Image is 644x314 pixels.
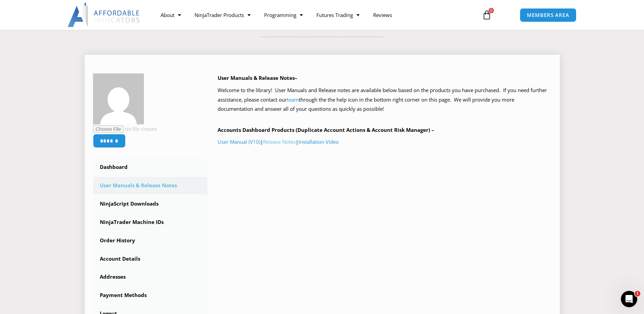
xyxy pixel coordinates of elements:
span: 1 [635,291,640,296]
a: Installation Video [298,138,339,145]
span: 0 [489,8,494,13]
a: NinjaScript Downloads [93,195,208,213]
a: Account Details [93,250,208,268]
a: About [154,7,188,23]
iframe: Intercom live chat [621,291,637,307]
a: NinjaTrader Products [188,7,257,23]
a: User Manual (V10) [218,138,260,145]
a: MEMBERS AREA [520,8,576,22]
a: Addresses [93,268,208,286]
a: 0 [472,5,502,25]
a: Release Notes [263,138,296,145]
span: MEMBERS AREA [527,13,569,18]
a: Reviews [366,7,399,23]
p: Welcome to the library! User Manuals and Release notes are available below based on the products ... [218,86,551,114]
img: 99dd224dea758beef732622b77d8c30edadb29befb2545302d43b22ff5b61941 [93,73,144,124]
a: Dashboard [93,158,208,176]
b: Accounts Dashboard Products (Duplicate Account Actions & Account Risk Manager) – [218,126,434,133]
nav: Menu [154,7,474,23]
a: Futures Trading [310,7,366,23]
a: NinjaTrader Machine IDs [93,213,208,231]
a: team [287,96,299,103]
img: LogoAI | Affordable Indicators – NinjaTrader [68,3,141,27]
a: User Manuals & Release Notes [93,177,208,194]
a: Payment Methods [93,286,208,304]
a: Programming [257,7,310,23]
b: User Manuals & Release Notes– [218,74,297,81]
p: | | [218,137,551,147]
a: Order History [93,232,208,249]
